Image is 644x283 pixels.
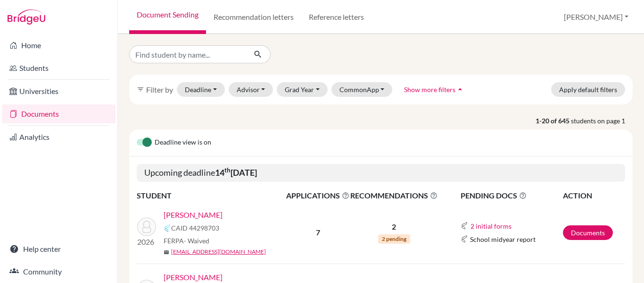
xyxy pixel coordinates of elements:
span: mail [164,249,169,255]
b: 14 [DATE] [215,167,257,178]
span: School midyear report [470,234,536,244]
th: STUDENT [137,189,286,202]
button: Advisor [229,82,273,97]
i: arrow_drop_up [455,85,465,94]
img: Common App logo [461,235,468,243]
p: 2026 [137,236,156,248]
a: Analytics [2,128,116,146]
a: Documents [563,225,613,240]
span: RECOMMENDATIONS [350,190,438,201]
span: - Waived [184,237,209,245]
a: Home [2,36,116,55]
img: Atala, Alessandra [137,217,156,236]
h5: Upcoming deadline [137,164,625,182]
span: Show more filters [404,86,455,94]
button: 2 initial forms [470,221,512,232]
button: Apply default filters [551,82,625,97]
img: Common App logo [164,224,171,232]
span: PENDING DOCS [461,190,562,201]
button: Deadline [177,82,225,97]
a: Help center [2,240,116,258]
span: students on page 1 [571,116,633,126]
a: Documents [2,104,116,123]
img: Bridge-U [8,9,45,25]
span: FERPA [164,236,209,246]
button: CommonApp [331,82,393,97]
span: Deadline view is on [155,137,211,148]
p: 2 [350,221,438,232]
span: Filter by [146,85,173,94]
th: ACTION [562,189,625,202]
span: 2 pending [378,234,410,244]
a: [EMAIL_ADDRESS][DOMAIN_NAME] [171,248,266,256]
button: Grad Year [277,82,328,97]
a: [PERSON_NAME] [164,209,223,221]
a: Universities [2,82,116,101]
b: 7 [316,228,320,237]
sup: th [224,166,231,174]
strong: 1-20 of 645 [536,116,571,126]
span: APPLICATIONS [286,190,349,201]
i: filter_list [137,86,144,93]
img: Common App logo [461,222,468,230]
span: CAID 44298703 [171,223,219,233]
a: Community [2,262,116,281]
a: Students [2,59,116,77]
a: [PERSON_NAME] [164,272,223,283]
input: Find student by name... [129,45,246,63]
button: Show more filtersarrow_drop_up [396,82,473,97]
button: [PERSON_NAME] [560,8,633,26]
